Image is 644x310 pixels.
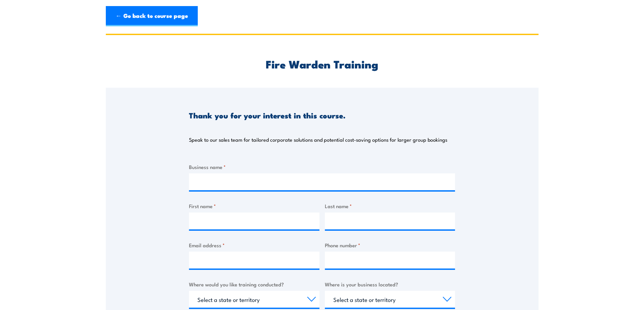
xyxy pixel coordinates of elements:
[189,136,447,143] p: Speak to our sales team for tailored corporate solutions and potential cost-saving options for la...
[189,111,345,119] h3: Thank you for your interest in this course.
[189,59,455,68] h2: Fire Warden Training
[325,241,455,249] label: Phone number
[189,163,455,171] label: Business name
[325,202,455,210] label: Last name
[106,6,198,26] a: ← Go back to course page
[189,202,319,210] label: First name
[189,241,319,249] label: Email address
[325,280,455,288] label: Where is your business located?
[189,280,319,288] label: Where would you like training conducted?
